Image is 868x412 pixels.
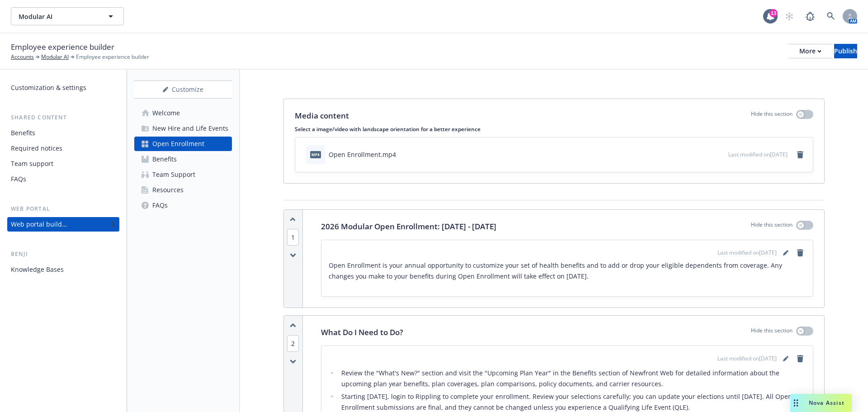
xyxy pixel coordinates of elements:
[329,260,806,282] p: Open Enrollment is your annual opportunity to customize your set of health benefits and to add or...
[152,121,228,136] div: New Hire and Life Events
[134,183,232,197] a: Resources
[809,399,844,407] span: Nova Assist
[751,110,793,122] p: Hide this section
[11,141,62,156] div: Required notices
[780,7,798,25] a: Start snowing
[769,9,778,17] div: 13
[339,368,806,389] li: Review the "What's New?" section and visit the "Upcoming Plan Year" in the Benefits section of Ne...
[11,81,86,95] div: Customization & settings
[788,44,832,58] button: More
[134,167,232,182] a: Team Support
[751,327,793,338] p: Hide this section
[134,198,232,213] a: FAQs
[134,81,232,98] div: Customize
[287,232,299,242] button: 1
[310,151,321,158] span: mp4
[329,150,396,159] div: Open Enrollment.mp4
[11,41,114,53] span: Employee experience builder
[7,126,119,140] a: Benefits
[321,221,496,232] p: 2026 Modular Open Enrollment: [DATE] - [DATE]
[11,53,34,61] a: Accounts
[799,44,821,58] div: More
[717,150,725,159] button: preview file
[287,229,299,246] span: 1
[41,53,69,61] a: Modular AI
[834,44,857,58] button: Publish
[7,81,119,95] a: Customization & settings
[7,204,119,213] div: Web portal
[134,121,232,136] a: New Hire and Life Events
[7,217,119,232] a: Web portal builder
[11,7,124,25] button: Modular AI
[152,183,184,197] div: Resources
[7,141,119,156] a: Required notices
[801,7,819,25] a: Report a Bug
[7,172,119,186] a: FAQs
[152,152,177,166] div: Benefits
[287,339,299,348] button: 2
[795,247,806,258] a: remove
[152,106,180,120] div: Welcome
[11,126,35,140] div: Benefits
[795,149,806,160] a: remove
[19,12,97,21] span: Modular AI
[7,262,119,277] a: Knowledge Bases
[134,152,232,166] a: Benefits
[7,156,119,171] a: Team support
[321,327,403,338] p: What Do I Need to Do?
[152,198,168,213] div: FAQs
[834,44,857,58] div: Publish
[717,249,777,257] span: Last modified on [DATE]
[780,247,791,258] a: editPencil
[134,106,232,120] a: Welcome
[7,250,119,259] div: Benji
[790,394,852,412] button: Nova Assist
[134,137,232,151] a: Open Enrollment
[717,355,777,363] span: Last modified on [DATE]
[11,172,26,186] div: FAQs
[11,156,53,171] div: Team support
[11,217,67,232] div: Web portal builder
[287,335,299,352] span: 2
[295,110,349,122] p: Media content
[780,353,791,364] a: editPencil
[134,81,232,99] button: Customize
[790,394,802,412] div: Drag to move
[152,167,195,182] div: Team Support
[152,137,204,151] div: Open Enrollment
[702,150,709,159] button: download file
[76,53,149,61] span: Employee experience builder
[295,125,813,133] p: Select a image/video with landscape orientation for a better experience
[751,221,793,232] p: Hide this section
[11,262,64,277] div: Knowledge Bases
[795,353,806,364] a: remove
[728,151,788,158] span: Last modified on [DATE]
[822,7,840,25] a: Search
[7,113,119,122] div: Shared content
